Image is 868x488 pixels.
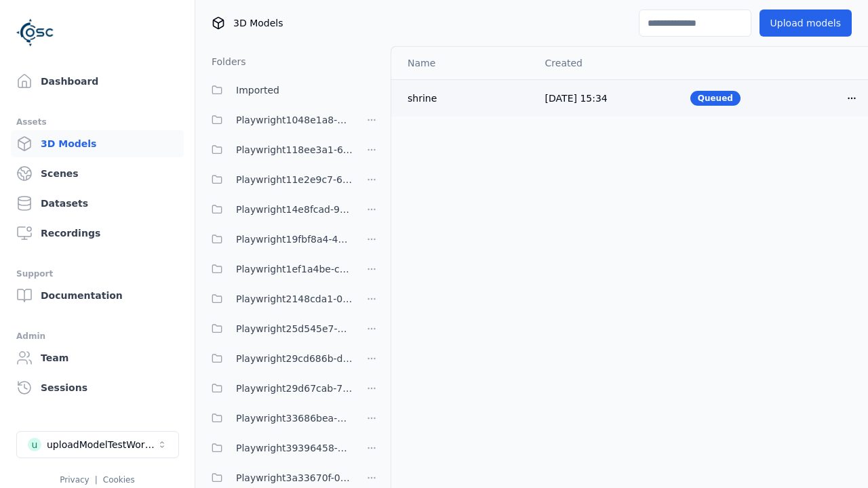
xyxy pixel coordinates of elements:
a: Dashboard [11,68,184,95]
span: 3D Models [233,16,283,30]
a: 3D Models [11,130,184,157]
a: Sessions [11,374,184,401]
button: Playwright11e2e9c7-6c23-4ce7-ac48-ea95a4ff6a43 [203,166,353,193]
button: Playwright19fbf8a4-490f-4493-a67b-72679a62db0e [203,226,353,253]
span: Playwright19fbf8a4-490f-4493-a67b-72679a62db0e [236,231,353,247]
span: Playwright1048e1a8-7157-4402-9d51-a0d67d82f98b [236,112,353,128]
a: Datasets [11,190,184,217]
button: Playwright29cd686b-d0c9-4777-aa54-1065c8c7cee8 [203,345,353,372]
img: Logo [16,14,54,52]
span: [DATE] 15:34 [545,93,608,104]
button: Playwright118ee3a1-6e25-456a-9a29-0f34eaed349c [203,136,353,163]
th: Created [534,47,679,79]
span: Playwright39396458-2985-42cf-8e78-891847c6b0fc [236,440,353,456]
button: Playwright1ef1a4be-ca25-4334-b22c-6d46e5dc87b0 [203,256,353,283]
button: Select a workspace [16,431,179,458]
div: uploadModelTestWorkspace [47,438,157,451]
span: Playwright2148cda1-0135-4eee-9a3e-ba7e638b60a6 [236,291,353,307]
h3: Folders [203,55,246,68]
button: Imported [203,77,382,104]
span: Playwright25d545e7-ff08-4d3b-b8cd-ba97913ee80b [236,321,353,337]
span: Playwright29d67cab-7655-4a15-9701-4b560da7f167 [236,380,353,396]
div: Admin [16,328,178,344]
button: Playwright2148cda1-0135-4eee-9a3e-ba7e638b60a6 [203,285,353,312]
a: Privacy [60,475,89,485]
button: Playwright39396458-2985-42cf-8e78-891847c6b0fc [203,434,353,462]
span: Playwright33686bea-41a4-43c8-b27a-b40c54b773e3 [236,410,353,426]
a: Team [11,344,184,371]
span: Playwright1ef1a4be-ca25-4334-b22c-6d46e5dc87b0 [236,261,353,277]
span: Playwright29cd686b-d0c9-4777-aa54-1065c8c7cee8 [236,350,353,367]
button: Upload models [759,9,852,37]
button: Playwright1048e1a8-7157-4402-9d51-a0d67d82f98b [203,106,353,134]
div: u [28,438,41,451]
button: Playwright25d545e7-ff08-4d3b-b8cd-ba97913ee80b [203,315,353,342]
span: Playwright11e2e9c7-6c23-4ce7-ac48-ea95a4ff6a43 [236,171,353,188]
a: Recordings [11,220,184,247]
span: | [95,475,98,485]
div: Support [16,266,178,282]
button: Playwright29d67cab-7655-4a15-9701-4b560da7f167 [203,375,353,402]
a: Cookies [103,475,135,485]
a: Scenes [11,160,184,187]
div: shrine [408,91,524,105]
span: Playwright14e8fcad-9ce8-4c9f-9ba9-3f066997ed84 [236,201,353,218]
span: Imported [236,82,279,98]
th: Name [391,47,534,79]
a: Documentation [11,282,184,309]
div: Queued [690,91,741,106]
span: Playwright118ee3a1-6e25-456a-9a29-0f34eaed349c [236,142,353,158]
span: Playwright3a33670f-0633-4287-95f5-4fa64ebe02dc [236,470,353,486]
button: Playwright14e8fcad-9ce8-4c9f-9ba9-3f066997ed84 [203,196,353,223]
div: Assets [16,114,178,130]
button: Playwright33686bea-41a4-43c8-b27a-b40c54b773e3 [203,405,353,432]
